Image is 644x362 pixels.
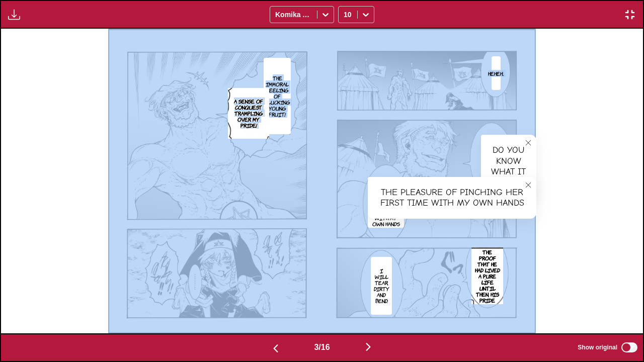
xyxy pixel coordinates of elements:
[520,177,536,193] button: close-tooltip
[314,343,330,352] span: 3 / 16
[228,96,269,130] p: A sense of conquest trampling over my pride!
[520,135,536,151] button: close-tooltip
[270,342,282,354] img: Previous page
[578,344,617,351] span: Show original
[108,29,536,333] img: Manga Panel
[370,176,401,229] p: The pleasure of pinching her first time with my own hands
[481,135,536,198] div: Do you know what it is?
[8,9,20,21] img: Download translated images
[372,265,391,306] p: I will tear, dirty and bend.
[486,68,506,78] p: Heheh...
[471,247,503,305] p: The proof that he had lived a pure life until then, his pride
[362,341,374,353] img: Next page
[621,342,637,352] input: Show original
[368,177,536,219] div: The pleasure of pinching her first time with my own hands
[263,73,292,119] p: The immoral feeling of plucking young fruit!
